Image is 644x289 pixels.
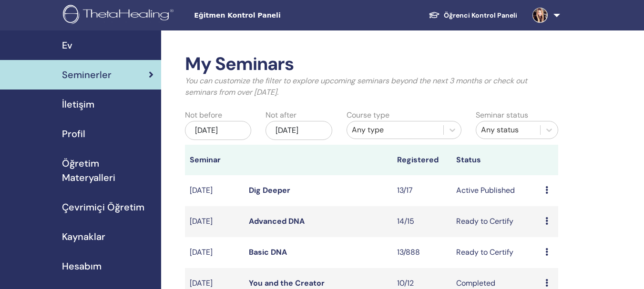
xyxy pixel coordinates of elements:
th: Registered [392,145,451,175]
td: 14/15 [392,206,451,237]
font: Profil [62,128,85,140]
a: Advanced DNA [249,216,305,226]
div: Any type [352,124,439,136]
a: Öğrenci Kontrol Paneli [421,6,525,24]
label: Not before [185,110,222,121]
a: Dig Deeper [249,185,290,195]
div: Any status [481,124,535,136]
a: You and the Creator [249,278,325,288]
td: 13/888 [392,237,451,268]
td: [DATE] [185,175,244,206]
font: Çevrimiçi Öğretim [62,201,144,213]
div: [DATE] [266,121,332,140]
a: Basic DNA [249,247,287,257]
font: Kaynaklar [62,230,105,243]
img: graduation-cap-white.svg [429,11,440,19]
label: Not after [266,110,296,121]
img: default.jpg [532,8,548,23]
div: [DATE] [185,121,251,140]
label: Course type [347,110,389,121]
font: Seminerler [62,69,112,81]
td: Ready to Certify [451,237,540,268]
td: Active Published [451,175,540,206]
font: Eğitmen Kontrol Paneli [194,11,280,19]
td: [DATE] [185,206,244,237]
font: İletişim [62,98,94,110]
font: Ev [62,39,72,51]
td: [DATE] [185,237,244,268]
font: Öğrenci Kontrol Paneli [444,11,517,20]
h2: My Seminars [185,53,558,75]
label: Seminar status [476,110,528,121]
img: logo.png [63,5,177,26]
font: Hesabım [62,260,102,272]
td: Ready to Certify [451,206,540,237]
th: Seminar [185,145,244,175]
p: You can customize the filter to explore upcoming seminars beyond the next 3 months or check out s... [185,75,558,98]
td: 13/17 [392,175,451,206]
th: Status [451,145,540,175]
font: Öğretim Materyalleri [62,157,115,184]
